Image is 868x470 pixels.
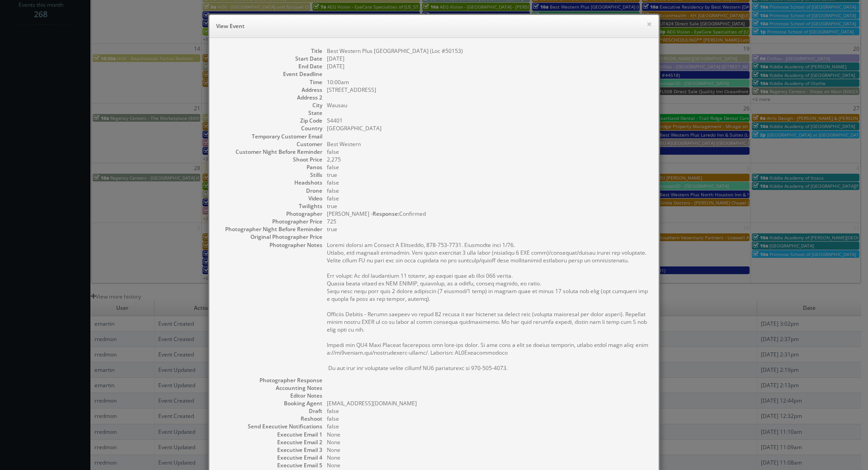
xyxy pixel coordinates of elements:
dt: Panos [218,163,322,171]
dt: Booking Agent [218,399,322,407]
dt: End Date [218,62,322,70]
dt: Photographer Night Before Reminder [218,225,322,233]
dt: Start Date [218,55,322,62]
dt: Temporary Customer Email [218,133,322,140]
dt: State [218,109,322,117]
dd: None [327,461,650,469]
dt: Send Executive Notifications [218,423,322,430]
dd: 10:00am [327,78,650,86]
button: × [646,21,652,27]
dt: Executive Email 2 [218,438,322,446]
dd: true [327,202,650,210]
dt: Zip Code [218,117,322,124]
dd: [EMAIL_ADDRESS][DOMAIN_NAME] [327,399,650,407]
dd: Best Western [327,140,650,148]
dt: Accounting Notes [218,384,322,392]
dt: Stills [218,171,322,179]
dt: Shoot Price [218,156,322,163]
dt: Customer [218,140,322,148]
dd: false [327,187,650,195]
dt: Executive Email 1 [218,431,322,438]
dd: false [327,163,650,171]
dd: 725 [327,218,650,225]
dd: [STREET_ADDRESS] [327,86,650,94]
dt: Customer Night Before Reminder [218,148,322,156]
dt: Executive Email 5 [218,461,322,469]
dd: [DATE] [327,62,650,70]
pre: Loremi dolorsi am Consect A Elitseddo, 878-753-7731. Eiusmodte inci 1/76. Utlabo, etd magnaali en... [327,241,650,372]
dd: 54401 [327,117,650,124]
dd: None [327,431,650,438]
dd: false [327,179,650,186]
dd: false [327,195,650,202]
dt: Drone [218,187,322,195]
dd: 2,275 [327,156,650,163]
dd: [DATE] [327,55,650,62]
dd: false [327,415,650,423]
dt: Reshoot [218,415,322,423]
dd: [PERSON_NAME] - Confirmed [327,210,650,218]
dd: [GEOGRAPHIC_DATA] [327,124,650,132]
dt: Original Photographer Price [218,233,322,241]
dt: Draft [218,407,322,415]
dt: Executive Email 4 [218,454,322,461]
dt: Photographer Response [218,376,322,384]
dt: City [218,101,322,109]
dt: Video [218,195,322,202]
dt: Editor Notes [218,392,322,399]
h6: View Event [216,22,652,31]
dt: Executive Email 3 [218,446,322,454]
dt: Photographer [218,210,322,218]
dt: Time [218,78,322,86]
dt: Country [218,124,322,132]
dd: None [327,454,650,461]
dd: None [327,446,650,454]
dt: Address [218,86,322,94]
dt: Headshots [218,179,322,186]
dd: false [327,148,650,156]
dd: Best Western Plus [GEOGRAPHIC_DATA] (Loc #50153) [327,47,650,55]
dt: Photographer Notes [218,241,322,249]
b: Response: [373,210,399,218]
dd: true [327,225,650,233]
dd: false [327,407,650,415]
dt: Event Deadline [218,70,322,78]
dt: Title [218,47,322,55]
dd: true [327,171,650,179]
dd: false [327,423,650,430]
dd: None [327,438,650,446]
dt: Twilights [218,202,322,210]
dd: Wausau [327,101,650,109]
dt: Photographer Price [218,218,322,225]
dt: Address 2 [218,94,322,101]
